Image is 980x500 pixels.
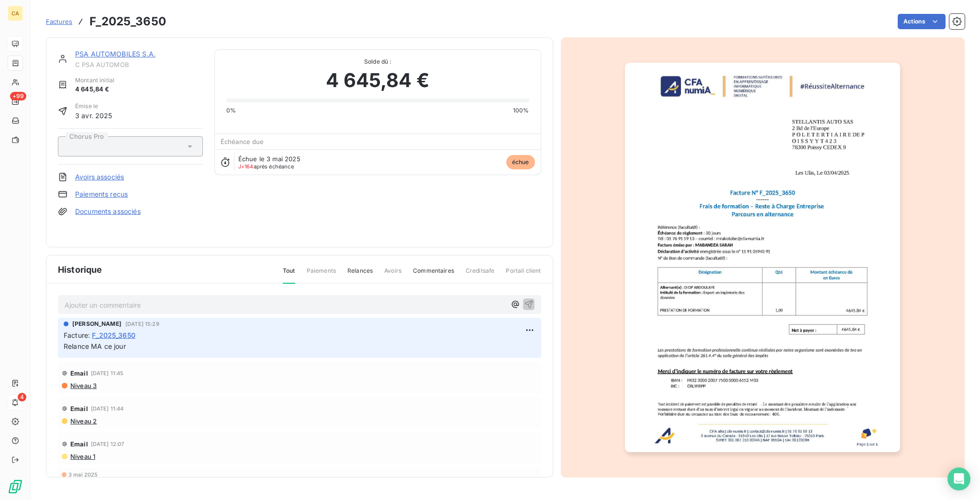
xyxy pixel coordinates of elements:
[466,267,495,283] span: Creditsafe
[413,267,454,283] span: Commentaires
[91,441,124,447] span: [DATE] 12:07
[513,106,529,115] span: 100%
[64,330,90,340] span: Facture :
[46,18,72,25] span: Factures
[75,189,128,199] a: Paiements reçus
[75,76,114,85] span: Montant initial
[384,267,401,283] span: Avoirs
[238,163,254,170] span: J+164
[91,406,124,411] span: [DATE] 11:44
[625,63,900,452] img: invoice_thumbnail
[125,321,159,327] span: [DATE] 15:29
[46,17,72,26] a: Factures
[10,92,26,100] span: +99
[68,472,98,478] span: 3 mai 2025
[72,320,122,328] span: [PERSON_NAME]
[283,267,295,284] span: Tout
[92,330,135,340] span: F_2025_3650
[226,106,236,115] span: 0%
[75,61,203,68] span: C PSA AUTOMOB
[238,155,301,163] span: Échue le 3 mai 2025
[307,267,336,283] span: Paiements
[898,14,946,29] button: Actions
[238,164,294,169] span: après échéance
[326,66,429,95] span: 4 645,84 €
[70,440,88,448] span: Email
[64,342,126,350] span: Relance MA ce jour
[75,85,114,94] span: 4 645,84 €
[75,207,141,216] a: Documents associés
[75,172,124,182] a: Avoirs associés
[506,155,535,169] span: échue
[69,453,95,460] span: Niveau 1
[506,267,541,283] span: Portail client
[69,417,97,425] span: Niveau 2
[8,6,23,21] div: CA
[226,57,529,66] span: Solde dû :
[70,369,88,377] span: Email
[75,111,112,121] span: 3 avr. 2025
[947,467,970,490] div: Open Intercom Messenger
[70,405,88,412] span: Email
[75,50,156,58] a: PSA AUTOMOBILES S.A.
[58,263,102,276] span: Historique
[89,13,166,30] h3: F_2025_3650
[18,393,26,401] span: 4
[8,479,23,494] img: Logo LeanPay
[91,370,124,376] span: [DATE] 11:45
[221,138,264,145] span: Échéance due
[347,267,373,283] span: Relances
[75,102,112,111] span: Émise le
[69,382,97,389] span: Niveau 3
